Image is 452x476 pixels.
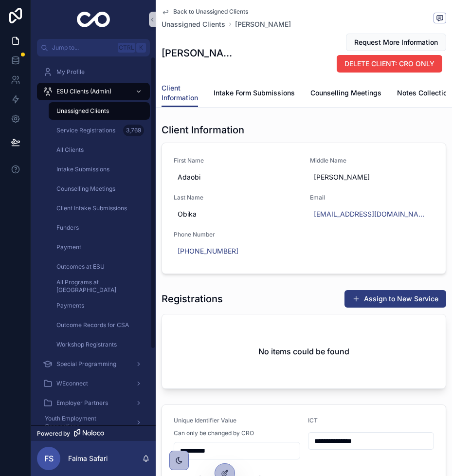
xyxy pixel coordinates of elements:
span: Client Information [162,83,198,103]
span: Client Intake Submissions [56,204,127,212]
span: Obika [178,209,294,219]
h1: [PERSON_NAME] [162,46,237,60]
button: Request More Information [346,34,446,51]
span: Can only be changed by CRO [174,429,254,437]
span: Powered by [37,430,70,438]
a: Counselling Meetings [49,180,150,198]
a: Back to Unassigned Clients [162,8,248,16]
span: DELETE CLIENT: CRO ONLY [344,59,434,69]
a: Unassigned Clients [162,19,225,29]
span: Back to Unassigned Clients [173,8,248,16]
span: Adaobi [178,172,294,182]
a: Funders [49,219,150,237]
a: [PERSON_NAME] [235,19,291,29]
a: Outcome Records for CSA [49,316,150,334]
span: Last Name [174,194,298,201]
span: All Clients [56,146,84,154]
a: Notes Collection [397,84,451,104]
span: Middle Name [310,157,434,165]
span: All Programs at [GEOGRAPHIC_DATA] [56,278,140,294]
span: Unassigned Clients [56,107,109,115]
div: scrollable content [31,56,156,425]
a: First NameAdaobiMiddle Name[PERSON_NAME]Last NameObikaEmail[EMAIL_ADDRESS][DOMAIN_NAME]Phone Numb... [162,143,446,274]
a: Special Programming [37,355,150,373]
span: Service Registrations [56,127,115,134]
h1: Registrations [162,292,223,306]
a: [EMAIL_ADDRESS][DOMAIN_NAME] [314,209,431,219]
a: Intake Form Submissions [214,84,295,104]
span: Outcomes at ESU [56,263,105,271]
span: Payment [56,243,81,251]
span: Phone Number [174,231,298,238]
span: Outcome Records for CSA [56,321,129,329]
button: Jump to...CtrlK [37,39,150,56]
a: [PHONE_NUMBER] [178,246,238,256]
span: First Name [174,157,298,165]
a: Intake Submissions [49,161,150,178]
span: Counselling Meetings [310,88,381,98]
a: Service Registrations3,769 [49,122,150,139]
img: App logo [77,12,110,27]
span: Counselling Meetings [56,185,115,193]
span: Funders [56,224,79,232]
span: WEconnect [56,380,88,387]
a: WEconnect [37,375,150,392]
span: Youth Employment Connections [45,415,127,430]
span: K [137,44,145,52]
span: Intake Form Submissions [214,88,295,98]
span: FS [44,453,54,464]
span: Request More Information [354,37,438,47]
h1: Client Information [162,123,244,137]
a: All Clients [49,141,150,159]
span: Employer Partners [56,399,108,407]
span: Workshop Registrants [56,341,117,348]
span: [PERSON_NAME] [314,172,431,182]
p: Faima Safari [68,454,108,463]
a: All Programs at [GEOGRAPHIC_DATA] [49,277,150,295]
span: Intake Submissions [56,165,109,173]
a: Payment [49,238,150,256]
span: Jump to... [52,44,114,52]
span: ESU Clients (Admin) [56,88,111,95]
span: Ctrl [118,43,135,53]
span: Email [310,194,434,201]
span: Payments [56,302,84,310]
span: Special Programming [56,360,116,368]
a: Client Information [162,79,198,108]
button: DELETE CLIENT: CRO ONLY [337,55,442,73]
a: Powered by [31,425,156,441]
a: Client Intake Submissions [49,200,150,217]
span: My Profile [56,68,85,76]
a: Outcomes at ESU [49,258,150,275]
a: Counselling Meetings [310,84,381,104]
a: ESU Clients (Admin) [37,83,150,100]
button: Assign to New Service [344,290,446,308]
span: ICT [308,417,318,424]
a: My Profile [37,63,150,81]
h2: No items could be found [258,346,349,357]
span: Notes Collection [397,88,451,98]
a: Workshop Registrants [49,336,150,353]
a: Payments [49,297,150,314]
a: Unassigned Clients [49,102,150,120]
a: Youth Employment Connections [37,414,150,431]
a: Employer Partners [37,394,150,412]
div: 3,769 [123,125,144,136]
span: Unique Identifier Value [174,417,236,424]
